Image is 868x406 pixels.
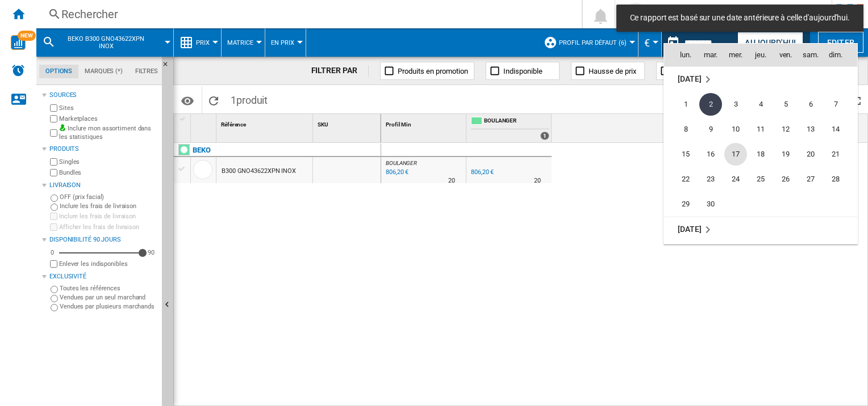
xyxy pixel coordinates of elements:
td: Friday September 12 2025 [773,117,798,142]
td: Saturday September 20 2025 [798,142,823,167]
span: 1 [674,93,697,116]
span: 16 [699,143,722,166]
span: 12 [774,118,797,141]
td: Sunday September 14 2025 [823,117,857,142]
span: 8 [674,118,697,141]
th: sam. [798,44,823,66]
td: Sunday September 28 2025 [823,167,857,192]
span: 15 [674,143,697,166]
th: mar. [698,44,723,66]
th: ven. [773,44,798,66]
td: Saturday September 27 2025 [798,167,823,192]
span: 23 [699,168,722,191]
span: 27 [799,168,822,191]
td: Tuesday September 9 2025 [698,117,723,142]
span: 14 [824,118,847,141]
span: 29 [674,193,697,215]
span: 10 [724,118,747,141]
td: Wednesday September 10 2025 [723,117,748,142]
span: 2 [699,93,722,116]
td: Monday September 8 2025 [664,117,698,142]
td: Thursday September 18 2025 [748,142,773,167]
td: Friday September 19 2025 [773,142,798,167]
span: 26 [774,168,797,191]
span: 9 [699,118,722,141]
span: [DATE] [678,225,701,234]
th: mer. [723,44,748,66]
span: 17 [724,143,747,166]
td: Wednesday September 17 2025 [723,142,748,167]
tr: Week 2 [664,117,857,142]
td: Thursday September 4 2025 [748,92,773,117]
span: Ce rapport est basé sur une date antérieure à celle d'aujourd'hui. [627,12,853,24]
tr: Week undefined [664,217,857,242]
tr: Week 3 [664,142,857,167]
tr: Week 5 [664,192,857,217]
td: Monday September 29 2025 [664,192,698,217]
span: 28 [824,168,847,191]
span: 30 [699,193,722,215]
span: 7 [824,93,847,116]
span: 6 [799,93,822,116]
td: Saturday September 13 2025 [798,117,823,142]
td: Saturday September 6 2025 [798,92,823,117]
td: Friday September 5 2025 [773,92,798,117]
th: dim. [823,44,857,66]
td: Thursday September 11 2025 [748,117,773,142]
td: October 2025 [664,217,857,242]
td: Thursday September 25 2025 [748,167,773,192]
span: 22 [674,168,697,191]
span: 18 [749,143,772,166]
td: Tuesday September 16 2025 [698,142,723,167]
th: jeu. [748,44,773,66]
td: Tuesday September 23 2025 [698,167,723,192]
span: 5 [774,93,797,116]
span: 4 [749,93,772,116]
td: Sunday September 7 2025 [823,92,857,117]
tr: Week 1 [664,92,857,117]
td: Tuesday September 30 2025 [698,192,723,217]
tr: Week undefined [664,66,857,92]
td: Wednesday September 24 2025 [723,167,748,192]
tr: Week 4 [664,167,857,192]
span: 20 [799,143,822,166]
span: 19 [774,143,797,166]
span: 3 [724,93,747,116]
td: Friday September 26 2025 [773,167,798,192]
span: 13 [799,118,822,141]
span: 24 [724,168,747,191]
td: Monday September 15 2025 [664,142,698,167]
td: Monday September 22 2025 [664,167,698,192]
td: Monday September 1 2025 [664,92,698,117]
td: Wednesday September 3 2025 [723,92,748,117]
td: Sunday September 21 2025 [823,142,857,167]
md-calendar: Calendar [664,44,857,244]
span: 21 [824,143,847,166]
td: September 2025 [664,66,857,92]
span: [DATE] [678,74,701,83]
span: 11 [749,118,772,141]
td: Tuesday September 2 2025 [698,92,723,117]
span: 25 [749,168,772,191]
th: lun. [664,44,698,66]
